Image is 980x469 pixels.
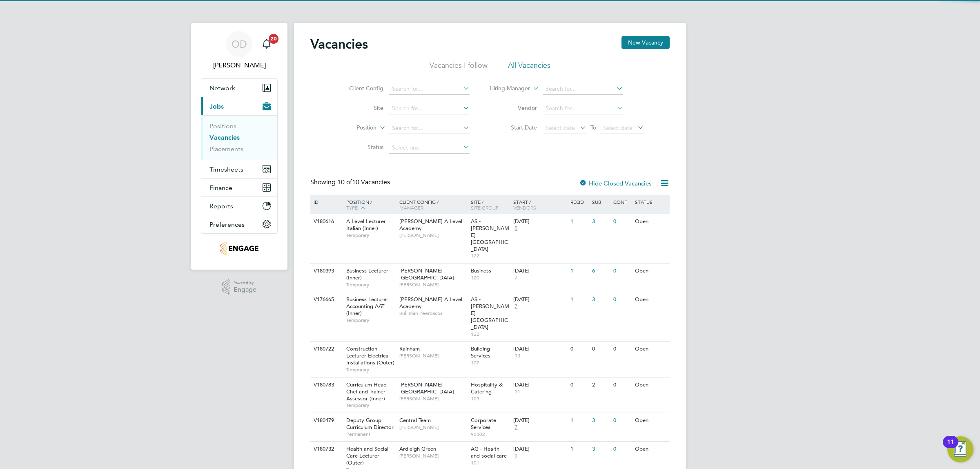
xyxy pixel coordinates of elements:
span: A Level Lecturer Italian (Inner) [346,218,386,232]
span: AG - Health and social care [471,445,507,459]
span: Sulliman Peerbacos [399,310,467,317]
span: 122 [471,331,510,337]
span: [PERSON_NAME] [399,424,467,431]
span: AS - [PERSON_NAME][GEOGRAPHIC_DATA] [471,296,509,331]
span: Engage [234,286,256,293]
div: 1 [568,413,590,428]
button: Reports [201,197,277,215]
label: Client Config [336,85,383,92]
div: 3 [590,413,611,428]
label: Vendor [490,104,537,112]
div: 0 [611,264,633,279]
span: [PERSON_NAME] A Level Academy [399,218,462,232]
span: Business Lecturer (Inner) [346,267,388,281]
span: 122 [471,252,510,259]
div: Open [633,442,668,457]
label: Hide Closed Vacancies [579,179,652,187]
span: 7 [513,303,519,310]
span: Construction Lecturer Electrical Installations (Outer) [346,345,394,366]
label: Position [330,124,376,132]
span: [PERSON_NAME] [399,232,467,239]
div: Client Config / [397,195,469,214]
span: Finance [209,184,232,192]
span: Manager [399,204,423,211]
div: Reqd [568,195,590,209]
div: V180783 [312,377,340,393]
button: Timesheets [201,160,277,178]
input: Search for... [543,103,623,114]
div: 0 [611,377,633,393]
span: Vendors [513,204,536,211]
span: 9 [513,453,519,460]
div: Showing [310,178,392,187]
span: OD [232,39,247,49]
input: Search for... [389,83,470,95]
span: Temporary [346,317,395,324]
span: To [588,122,599,133]
div: 2 [590,377,611,393]
span: [PERSON_NAME] [399,281,467,288]
span: Central Team [399,417,431,424]
span: 13 [513,353,521,360]
span: 7 [513,275,519,281]
div: 1 [568,442,590,457]
span: [PERSON_NAME] [399,453,467,459]
li: All Vacancies [508,60,550,75]
span: Select date [546,124,575,132]
div: V180616 [312,214,340,229]
span: 5 [513,225,519,232]
span: Temporary [346,402,395,409]
div: 0 [611,214,633,229]
input: Search for... [543,83,623,95]
div: 3 [590,442,611,457]
span: [PERSON_NAME][GEOGRAPHIC_DATA] [399,381,454,395]
input: Select one [389,142,470,154]
div: 11 [947,442,954,453]
span: Ardleigh Green [399,445,436,452]
span: Preferences [209,221,245,228]
img: jambo-logo-retina.png [220,242,258,255]
label: Site [336,104,383,112]
div: 0 [611,342,633,357]
span: Network [209,84,235,92]
span: Business Lecturer Accounting AAT (Inner) [346,296,388,317]
div: [DATE] [513,446,566,453]
a: Positions [209,122,236,130]
button: New Vacancy [621,36,670,49]
span: AS - [PERSON_NAME][GEOGRAPHIC_DATA] [471,218,509,252]
span: Temporary [346,281,395,288]
div: 1 [568,292,590,307]
input: Search for... [389,123,470,134]
div: [DATE] [513,218,566,225]
a: 20 [258,31,275,57]
button: Open Resource Center, 11 new notifications [947,436,973,462]
span: Health and Social Care Lecturer (Outer) [346,445,388,466]
div: V180732 [312,442,340,457]
div: [DATE] [513,296,566,303]
span: Timesheets [209,165,243,173]
div: Open [633,264,668,279]
div: 1 [568,264,590,279]
div: [DATE] [513,417,566,424]
label: Status [336,143,383,151]
span: 107 [471,360,510,366]
div: 6 [590,264,611,279]
div: [DATE] [513,382,566,389]
div: Open [633,413,668,428]
span: 10 of [337,178,352,186]
a: OD[PERSON_NAME] [201,31,278,70]
span: 10 Vacancies [337,178,390,186]
span: [PERSON_NAME] [399,353,467,359]
div: [DATE] [513,346,566,353]
div: Jobs [201,115,277,160]
div: 1 [568,214,590,229]
a: Vacancies [209,134,240,141]
span: [PERSON_NAME] [399,395,467,402]
span: [PERSON_NAME][GEOGRAPHIC_DATA] [399,267,454,281]
span: Powered by [234,279,256,286]
div: V180722 [312,342,340,357]
span: Permanent [346,431,395,438]
span: 101 [471,460,510,466]
span: 109 [471,395,510,402]
span: Site Group [471,204,499,211]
